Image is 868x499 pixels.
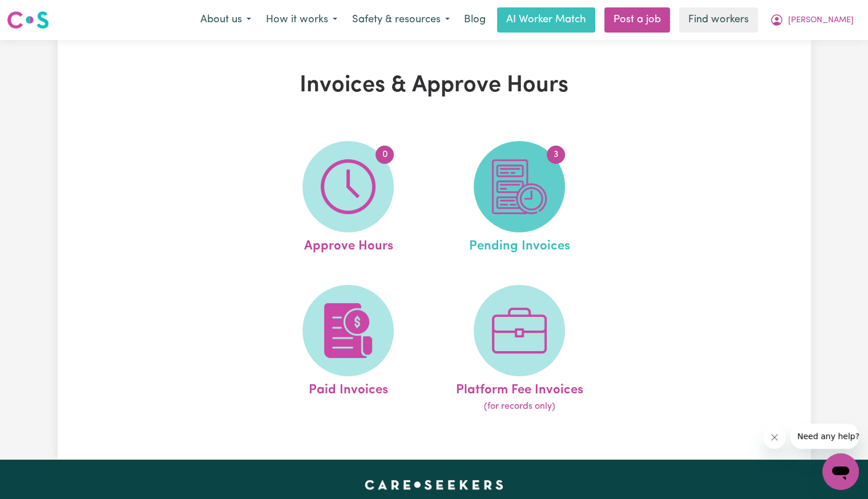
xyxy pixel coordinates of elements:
[304,232,393,256] span: Approve Hours
[763,426,786,449] iframe: Close message
[259,8,345,32] button: How it works
[365,480,503,489] a: Careseekers home page
[762,8,861,32] button: My Account
[437,285,601,414] a: Platform Fee Invoices(for records only)
[456,376,583,400] span: Platform Fee Invoices
[7,7,49,33] a: Careseekers logo
[437,141,601,256] a: Pending Invoices
[497,7,595,33] a: AI Worker Match
[790,424,859,449] iframe: Message from company
[266,141,430,256] a: Approve Hours
[547,146,565,164] span: 3
[345,8,457,32] button: Safety & resources
[457,7,492,33] a: Blog
[193,8,259,32] button: About us
[679,7,758,33] a: Find workers
[7,10,49,30] img: Careseekers logo
[309,376,388,400] span: Paid Invoices
[484,400,555,413] span: (for records only)
[7,8,69,17] span: Need any help?
[376,146,394,164] span: 0
[822,453,859,490] iframe: Button to launch messaging window
[469,232,570,256] span: Pending Invoices
[266,285,430,414] a: Paid Invoices
[788,14,854,27] span: [PERSON_NAME]
[190,72,679,99] h1: Invoices & Approve Hours
[604,7,670,33] a: Post a job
